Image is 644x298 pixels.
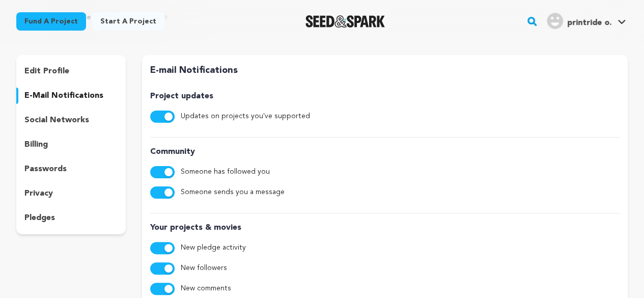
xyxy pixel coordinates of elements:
label: Someone has followed you [181,166,270,178]
button: passwords [16,161,126,177]
button: pledges [16,210,126,226]
button: privacy [16,185,126,202]
p: Project updates [150,90,620,102]
label: New comments [181,283,231,295]
button: e-mail notifications [16,88,126,104]
p: Community [150,146,620,158]
div: printride o.'s Profile [547,13,611,29]
a: Fund a project [16,12,86,31]
a: printride o.'s Profile [545,11,628,29]
p: Your projects & movies [150,222,620,234]
span: printride o. [567,19,611,27]
label: Updates on projects you've supported [181,111,310,123]
p: e-mail notifications [24,90,103,102]
button: billing [16,137,126,153]
p: pledges [24,212,55,224]
p: social networks [24,114,89,126]
img: user.png [547,13,563,29]
p: billing [24,139,48,151]
span: printride o.'s Profile [545,11,628,32]
label: New pledge activity [181,242,246,254]
p: privacy [24,187,53,200]
p: E-mail Notifications [150,63,620,78]
p: edit profile [24,65,69,77]
button: social networks [16,112,126,128]
label: New followers [181,262,227,275]
a: Seed&Spark Homepage [305,15,385,28]
label: Someone sends you a message [181,186,285,199]
p: passwords [24,163,67,175]
button: edit profile [16,63,126,79]
img: Seed&Spark Logo Dark Mode [305,15,385,28]
a: Start a project [92,12,164,31]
